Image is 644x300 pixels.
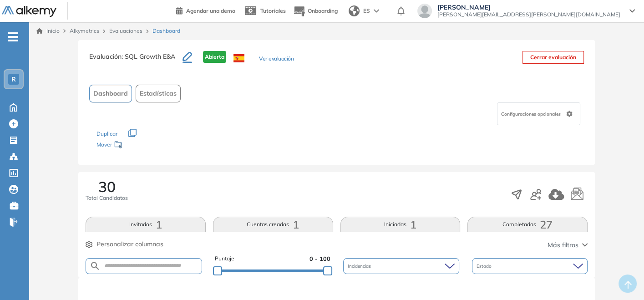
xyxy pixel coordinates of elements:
[548,240,588,250] button: Más filtros
[140,89,177,98] span: Estadísticas
[96,137,188,154] div: Mover
[176,5,235,15] a: Agendar una demo
[374,9,379,13] img: arrow
[86,239,163,249] button: Personalizar columnas
[96,239,163,249] span: Personalizar columnas
[477,263,493,269] span: Estado
[472,258,588,274] div: Estado
[308,7,338,14] span: Onboarding
[215,254,234,263] span: Puntaje
[96,130,117,137] span: Duplicar
[186,7,235,14] span: Agendar una demo
[260,7,286,14] span: Tutoriales
[136,85,181,102] button: Estadísticas
[203,51,226,63] span: Abierta
[349,5,360,16] img: world
[259,55,294,64] button: Ver evaluación
[548,240,578,250] span: Más filtros
[98,179,116,194] span: 30
[348,263,373,269] span: Incidencias
[213,217,333,232] button: Cuentas creadas1
[11,76,16,83] span: R
[293,1,338,21] button: Onboarding
[36,27,60,35] a: Inicio
[86,194,128,202] span: Total Candidatos
[497,102,580,125] div: Configuraciones opcionales
[343,258,459,274] div: Incidencias
[122,52,175,61] span: : SQL Growth E&A
[437,4,620,11] span: [PERSON_NAME]
[109,27,142,34] a: Evaluaciones
[2,6,56,17] img: Logo
[467,217,588,232] button: Completadas27
[363,7,370,15] span: ES
[70,27,99,34] span: Alkymetrics
[89,85,132,102] button: Dashboard
[437,11,620,18] span: [PERSON_NAME][EMAIL_ADDRESS][PERSON_NAME][DOMAIN_NAME]
[340,217,461,232] button: Iniciadas1
[598,256,644,300] iframe: Chat Widget
[8,36,18,38] i: -
[152,27,180,35] span: Dashboard
[93,89,128,98] span: Dashboard
[309,254,330,263] span: 0 - 100
[598,256,644,300] div: Widget de chat
[86,217,206,232] button: Invitados1
[89,51,183,70] h3: Evaluación
[501,111,563,117] span: Configuraciones opcionales
[522,51,584,64] button: Cerrar evaluación
[90,260,101,272] img: SEARCH_ALT
[233,54,244,62] img: ESP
